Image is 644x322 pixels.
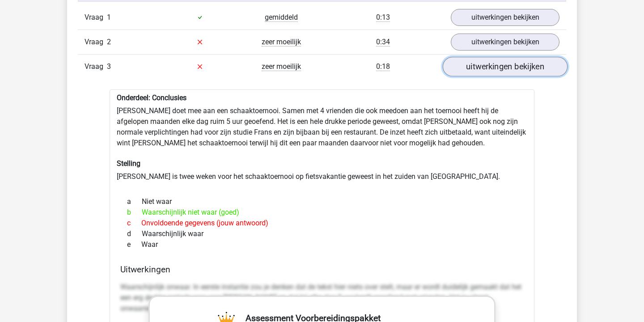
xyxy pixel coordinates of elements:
span: e [127,239,141,250]
span: b [127,207,142,218]
div: Waar [120,239,524,250]
a: uitwerkingen bekijken [443,57,568,76]
span: c [127,218,141,229]
h6: Stelling [117,159,527,168]
div: Waarschijnlijk niet waar (goed) [120,207,524,218]
span: 0:18 [376,62,390,71]
span: Vraag [85,37,107,47]
span: Vraag [85,61,107,72]
span: 0:13 [376,13,390,22]
a: uitwerkingen bekijken [451,9,559,26]
span: 2 [107,38,111,46]
a: uitwerkingen bekijken [451,34,559,51]
span: 1 [107,13,111,21]
h4: Uitwerkingen [120,264,524,275]
span: Vraag [85,12,107,23]
span: d [127,229,142,239]
span: zeer moeilijk [262,38,301,47]
div: Waarschijnlijk waar [120,229,524,239]
span: 3 [107,62,111,71]
span: a [127,196,142,207]
div: Niet waar [120,196,524,207]
p: Waarschijnlijk onwaar. In eerste instantie zou je denken dat de tekst hier niets over stelt, maar... [120,282,524,314]
span: zeer moeilijk [262,62,301,71]
span: 0:34 [376,38,390,47]
h6: Onderdeel: Conclusies [117,93,527,102]
div: Onvoldoende gegevens (jouw antwoord) [120,218,524,229]
span: gemiddeld [265,13,298,22]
